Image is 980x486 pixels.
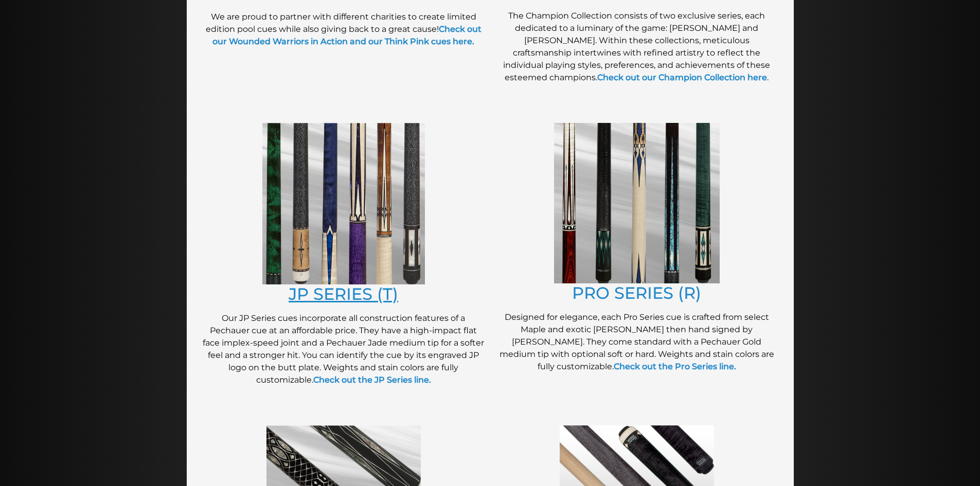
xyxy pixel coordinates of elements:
p: We are proud to partner with different charities to create limited edition pool cues while also g... [202,11,485,48]
a: Check out our Champion Collection here [597,73,767,82]
a: PRO SERIES (R) [572,283,701,303]
a: JP SERIES (T) [289,284,398,304]
p: Designed for elegance, each Pro Series cue is crafted from select Maple and exotic [PERSON_NAME] ... [495,311,778,373]
p: The Champion Collection consists of two exclusive series, each dedicated to a luminary of the gam... [495,10,778,84]
a: Check out the Pro Series line. [614,362,736,371]
a: Check out the JP Series line. [313,375,431,385]
a: Check out our Wounded Warriors in Action and our Think Pink cues here. [212,24,482,46]
p: Our JP Series cues incorporate all construction features of a Pechauer cue at an affordable price... [202,312,485,386]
